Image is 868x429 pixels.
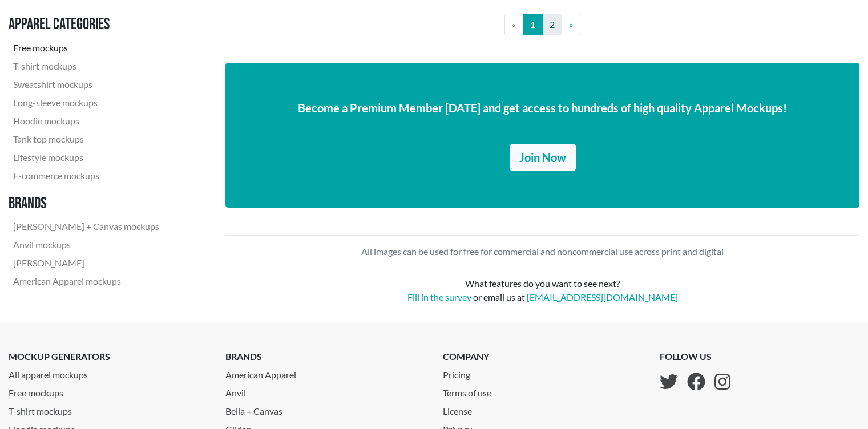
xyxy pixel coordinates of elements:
a: Tank top mockups [9,130,164,148]
a: Bella + Canvas [225,400,425,418]
a: Free mockups [9,39,164,57]
a: All apparel mockups [9,363,208,382]
a: [PERSON_NAME] [9,254,164,272]
a: E-commerce mockups [9,167,164,185]
p: mockup generators [9,350,208,363]
p: Become a Premium Member [DATE] and get access to hundreds of high quality Apparel Mockups! [244,99,841,116]
h3: Apparel categories [9,15,164,34]
a: Join Now [510,144,576,171]
a: License [443,400,500,418]
div: What features do you want to see next? or email us at [225,277,859,304]
a: American Apparel mockups [9,272,164,290]
a: Fill in the survey [407,292,471,302]
a: Terms of use [443,382,500,400]
p: brands [225,350,425,363]
a: 1 [523,14,543,35]
a: Sweatshirt mockups [9,75,164,94]
a: 2 [542,14,562,35]
a: [PERSON_NAME] + Canvas mockups [9,217,164,236]
a: Long-sleeve mockups [9,94,164,112]
p: All images can be used for free for commercial and noncommercial use across print and digital [225,245,859,258]
a: [EMAIL_ADDRESS][DOMAIN_NAME] [527,292,678,302]
a: Anvil mockups [9,236,164,254]
p: follow us [660,350,730,363]
a: Free mockups [9,382,208,400]
a: Anvil [225,382,425,400]
span: » [569,19,573,30]
a: T-shirt mockups [9,400,208,418]
h3: Brands [9,194,164,213]
a: Pricing [443,363,500,382]
a: American Apparel [225,363,425,382]
p: company [443,350,500,363]
a: T-shirt mockups [9,57,164,75]
a: Hoodie mockups [9,112,164,130]
a: Lifestyle mockups [9,148,164,167]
